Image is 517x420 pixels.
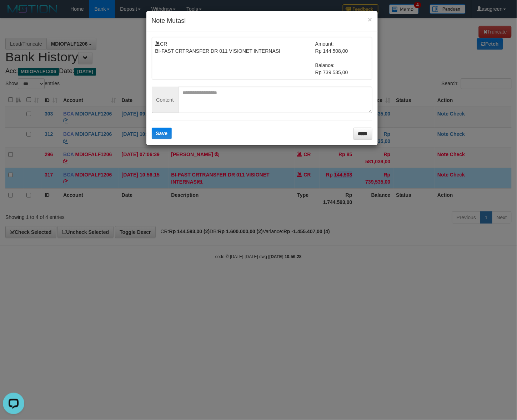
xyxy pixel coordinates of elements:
[152,128,172,139] button: Save
[155,40,316,76] td: CR BI-FAST CRTRANSFER DR 011 VISIONET INTERNASI
[315,40,369,76] td: Amount: Rp 144.508,00 Balance: Rp 739.535,00
[152,16,372,26] h4: Note Mutasi
[156,130,168,136] span: Save
[152,87,178,113] span: Content
[368,16,372,23] button: ×
[3,3,24,24] button: Open LiveChat chat widget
